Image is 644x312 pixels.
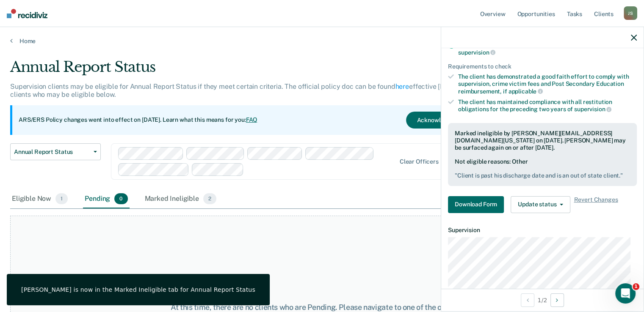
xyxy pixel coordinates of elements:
span: supervision [574,106,611,112]
img: Recidiviz [7,9,47,18]
div: [PERSON_NAME] is now in the Marked Ineligible tab for Annual Report Status [21,286,255,293]
button: Previous Opportunity [521,293,534,307]
div: The client has demonstrated a good faith effort to comply with supervision, crime victim fees and... [458,73,637,95]
div: Clear officers [400,158,439,165]
span: 2 [203,193,216,204]
div: Not eligible reasons: Other [455,158,630,179]
span: 0 [114,193,127,204]
span: supervision [458,49,495,56]
div: 1 / 2 [441,289,644,311]
div: At this time, there are no clients who are Pending. Please navigate to one of the other tabs. [166,303,478,312]
a: here [395,82,409,90]
span: 1 [633,283,639,290]
button: Update status [511,196,570,213]
span: 1 [55,193,68,204]
div: Marked Ineligible [143,190,218,208]
div: Eligible Now [10,190,69,208]
div: Marked ineligible by [PERSON_NAME][EMAIL_ADDRESS][DOMAIN_NAME][US_STATE] on [DATE]. [PERSON_NAME]... [455,130,630,151]
dt: Supervision [448,227,637,234]
iframe: Intercom live chat [615,283,636,304]
a: FAQ [246,116,258,123]
div: J S [624,6,637,20]
div: Pending [83,190,129,208]
span: applicable [509,88,543,95]
button: Acknowledge & Close [406,112,486,129]
a: Navigate to form link [448,196,507,213]
div: Annual Report Status [10,58,493,82]
div: Requirements to check [448,63,637,70]
button: Download Form [448,196,504,213]
span: Annual Report Status [14,148,90,156]
div: Has had no warrants issued within the preceding two years of [458,41,637,56]
span: Revert Changes [574,196,618,213]
pre: " Client is past his discharge date and is an out of state client. " [455,172,630,179]
button: Next Opportunity [550,293,564,307]
a: Home [10,37,634,45]
p: ARS/ERS Policy changes went into effect on [DATE]. Learn what this means for you: [19,116,257,124]
p: Supervision clients may be eligible for Annual Report Status if they meet certain criteria. The o... [10,82,484,99]
div: The client has maintained compliance with all restitution obligations for the preceding two years of [458,99,637,113]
